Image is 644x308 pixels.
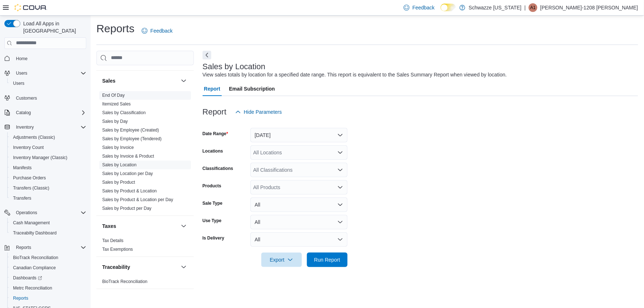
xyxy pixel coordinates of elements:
[13,155,67,161] span: Inventory Manager (Classic)
[13,285,52,291] span: Metrc Reconciliation
[102,77,116,84] h3: Sales
[13,243,86,252] span: Reports
[203,62,266,71] h3: Sales by Location
[102,119,128,124] a: Sales by Day
[10,218,86,227] span: Cash Management
[102,238,124,244] span: Tax Details
[16,110,31,116] span: Catalog
[13,208,40,217] button: Operations
[102,197,173,203] span: Sales by Product & Location per Day
[13,220,50,226] span: Cash Management
[13,165,32,171] span: Manifests
[102,238,124,243] a: Tax Details
[13,275,42,281] span: Dashboards
[10,253,61,262] a: BioTrack Reconciliation
[16,70,27,76] span: Users
[10,218,53,227] a: Cash Management
[7,173,89,183] button: Purchase Orders
[250,232,348,247] button: All
[10,229,86,237] span: Traceabilty Dashboard
[204,82,220,96] span: Report
[102,128,159,133] a: Sales by Employee (Created)
[13,295,28,301] span: Reports
[179,76,188,85] button: Sales
[1,108,89,118] button: Catalog
[10,284,86,292] span: Metrc Reconciliation
[102,77,178,84] button: Sales
[7,218,89,228] button: Cash Management
[250,197,348,212] button: All
[10,263,59,272] a: Canadian Compliance
[540,3,638,12] p: [PERSON_NAME]-1208 [PERSON_NAME]
[7,142,89,153] button: Inventory Count
[13,255,58,261] span: BioTrack Reconciliation
[10,253,86,262] span: BioTrack Reconciliation
[102,246,133,252] span: Tax Exemptions
[7,183,89,193] button: Transfers (Classic)
[13,80,24,86] span: Users
[10,174,86,182] span: Purchase Orders
[10,163,86,172] span: Manifests
[337,150,343,155] button: Open list of options
[203,131,228,137] label: Date Range
[1,53,89,64] button: Home
[102,101,131,107] a: Itemized Sales
[7,283,89,293] button: Metrc Reconciliation
[203,71,507,79] div: View sales totals by location for a specified date range. This report is equivalent to the Sales ...
[10,143,86,152] span: Inventory Count
[232,105,285,119] button: Hide Parameters
[13,108,34,117] button: Catalog
[337,184,343,190] button: Open list of options
[13,175,46,181] span: Purchase Orders
[13,243,34,252] button: Reports
[10,153,86,162] span: Inventory Manager (Classic)
[250,128,348,142] button: [DATE]
[102,247,133,252] a: Tax Exemptions
[102,162,137,168] span: Sales by Location
[7,163,89,173] button: Manifests
[102,263,178,271] button: Traceability
[13,265,56,271] span: Canadian Compliance
[261,253,302,267] button: Export
[7,228,89,238] button: Traceabilty Dashboard
[13,230,57,236] span: Traceabilty Dashboard
[7,273,89,283] a: Dashboards
[14,4,47,11] img: Cova
[13,69,30,78] button: Users
[96,236,194,257] div: Taxes
[102,205,151,211] span: Sales by Product per Day
[13,208,86,217] span: Operations
[7,263,89,273] button: Canadian Compliance
[250,215,348,229] button: All
[1,122,89,132] button: Inventory
[102,263,130,271] h3: Traceability
[1,93,89,103] button: Customers
[10,284,55,292] a: Metrc Reconciliation
[524,3,526,12] p: |
[96,91,194,216] div: Sales
[401,0,437,15] a: Feedback
[314,256,340,263] span: Run Report
[16,210,37,216] span: Operations
[1,208,89,218] button: Operations
[96,21,134,36] h1: Reports
[13,185,49,191] span: Transfers (Classic)
[102,162,137,167] a: Sales by Location
[10,184,52,192] a: Transfers (Classic)
[16,245,31,250] span: Reports
[13,54,86,63] span: Home
[20,20,86,34] span: Load All Apps in [GEOGRAPHIC_DATA]
[102,188,157,193] a: Sales by Product & Location
[229,82,275,96] span: Email Subscription
[13,134,55,140] span: Adjustments (Classic)
[529,3,537,12] div: Arthur-1208 Emsley
[307,253,348,267] button: Run Report
[102,171,153,176] span: Sales by Location per Day
[10,263,86,272] span: Canadian Compliance
[531,3,536,12] span: A1
[10,133,58,142] a: Adjustments (Classic)
[10,294,31,303] a: Reports
[441,4,456,11] input: Dark Mode
[102,279,148,284] a: BioTrack Reconciliation
[16,56,28,62] span: Home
